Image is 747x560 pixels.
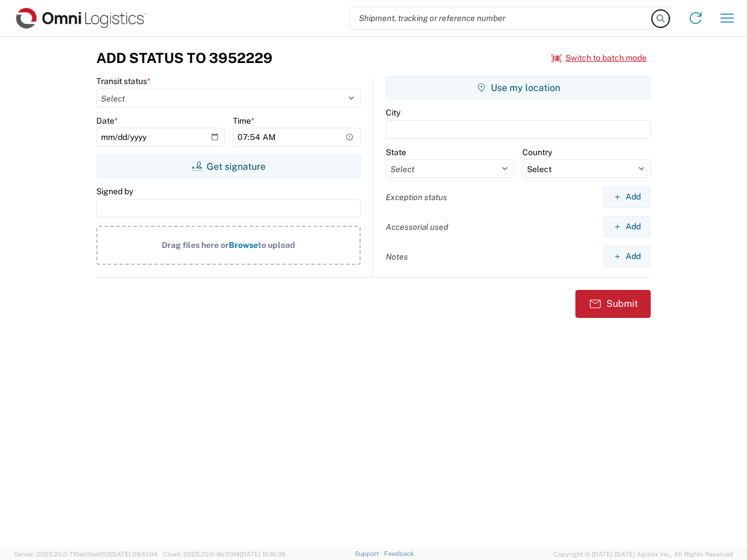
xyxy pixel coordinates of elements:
[96,50,273,66] h3: Add Status to 3952229
[233,116,254,126] label: Time
[14,551,158,558] span: Server: 2025.20.0-710e05ee653
[96,76,151,86] label: Transit status
[386,192,447,202] label: Exception status
[96,186,133,197] label: Signed by
[96,116,118,126] label: Date
[553,549,733,559] span: Copyright © [DATE]-[DATE] Agistix Inc., All Rights Reserved
[386,251,408,262] label: Notes
[384,550,414,557] a: Feedback
[163,551,285,558] span: Client: 2025.20.0-8b113f4
[355,550,384,557] a: Support
[229,240,258,250] span: Browse
[603,246,651,267] button: Add
[386,222,448,232] label: Accessorial used
[551,48,647,68] button: Switch to batch mode
[350,7,652,29] input: Shipment, tracking or reference number
[258,240,295,250] span: to upload
[603,186,651,208] button: Add
[162,240,229,250] span: Drag files here or
[603,216,651,237] button: Add
[386,107,400,118] label: City
[110,551,158,558] span: [DATE] 09:51:04
[386,147,406,157] label: State
[575,290,651,318] button: Submit
[386,76,651,99] button: Use my location
[522,147,552,157] label: Country
[240,551,285,558] span: [DATE] 10:16:38
[96,155,361,178] button: Get signature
